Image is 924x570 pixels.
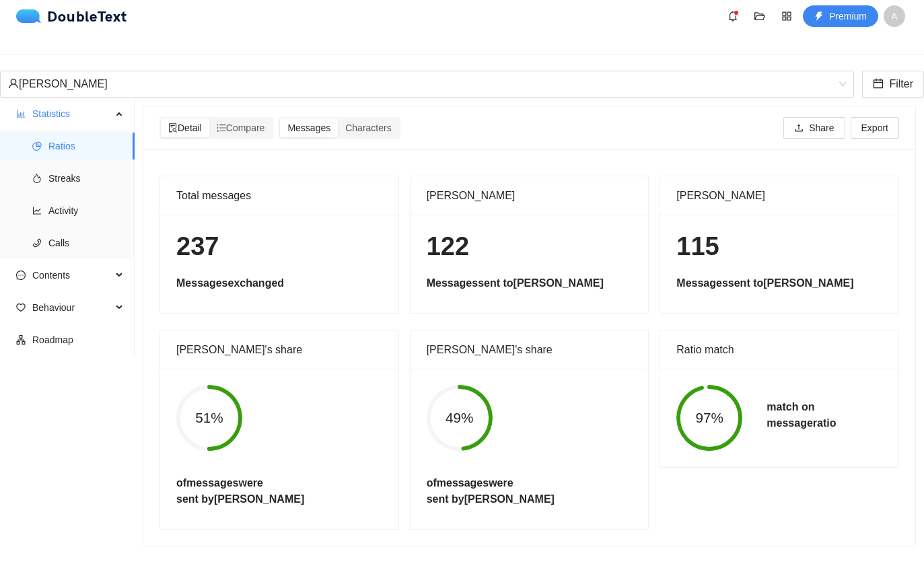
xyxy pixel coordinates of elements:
button: uploadShare [783,117,845,139]
span: calendar [873,78,884,91]
span: bar-chart [16,109,26,118]
span: Behaviour [32,294,112,321]
span: Detail [168,122,202,133]
h5: Messages sent to [PERSON_NAME] [676,275,882,291]
div: Ratio match [676,330,882,369]
div: [PERSON_NAME]'s share [427,330,633,369]
span: Share [809,120,834,135]
button: thunderboltPremium [803,5,878,27]
div: [PERSON_NAME] [676,176,882,215]
span: 49% [427,411,493,425]
button: Export [851,117,899,139]
span: 51% [176,411,242,425]
button: appstore [776,5,797,27]
div: [PERSON_NAME]'s share [176,330,382,369]
a: logoDoubleText [16,9,127,23]
span: ordered-list [217,123,226,133]
button: calendarFilter [862,71,924,98]
span: Streaks [48,165,124,192]
span: Messages [287,122,330,133]
span: pie-chart [32,141,42,151]
span: folder-open [750,11,770,22]
span: apartment [16,335,26,345]
h5: Messages sent to [PERSON_NAME] [427,275,633,291]
span: file-search [168,123,178,133]
span: Annabelle L [8,71,846,97]
div: [PERSON_NAME] [427,176,633,215]
span: appstore [777,11,797,22]
span: message [16,271,26,280]
span: thunderbolt [814,11,824,22]
button: bell [722,5,744,27]
span: 97% [676,411,742,425]
img: logo [16,9,47,23]
div: Total messages [176,176,382,215]
span: Export [861,120,888,135]
span: phone [32,238,42,248]
span: Calls [48,229,124,256]
h5: match on message ratio [767,399,836,431]
span: user [8,78,19,89]
div: DoubleText [16,9,127,23]
span: fire [32,174,42,183]
span: Compare [217,122,265,133]
span: Activity [48,197,124,224]
span: line-chart [32,206,42,215]
h1: 115 [676,231,882,262]
span: Contents [32,262,112,289]
span: Roadmap [32,326,124,353]
h5: of messages were sent by [PERSON_NAME] [427,475,555,507]
button: folder-open [749,5,771,27]
h1: 237 [176,231,382,262]
span: bell [723,11,743,22]
h5: Messages exchanged [176,275,382,291]
span: Characters [345,122,391,133]
span: Filter [889,75,913,92]
span: Ratios [48,133,124,159]
span: A [891,5,897,27]
span: heart [16,303,26,312]
div: [PERSON_NAME] [8,71,834,97]
span: upload [794,123,804,134]
h1: 122 [427,231,633,262]
h5: of messages were sent by [PERSON_NAME] [176,475,304,507]
span: Statistics [32,100,112,127]
span: Premium [829,9,867,24]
